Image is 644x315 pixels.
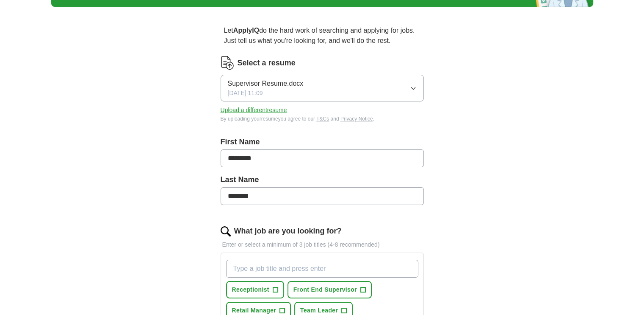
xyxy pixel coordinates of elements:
button: Upload a differentresume [221,106,287,115]
input: Type a job title and press enter [226,260,418,278]
label: What job are you looking for? [234,225,342,237]
span: Retail Manager [232,306,276,315]
button: Supervisor Resume.docx[DATE] 11:09 [221,75,424,101]
a: T&Cs [316,116,329,122]
img: CV Icon [221,56,234,70]
span: Receptionist [232,285,269,294]
a: Privacy Notice [340,116,373,122]
p: Enter or select a minimum of 3 job titles (4-8 recommended) [221,240,424,249]
div: By uploading your resume you agree to our and . [221,115,424,123]
span: Team Leader [300,306,338,315]
button: Front End Supervisor [287,281,372,298]
span: Supervisor Resume.docx [228,79,304,89]
p: Let do the hard work of searching and applying for jobs. Just tell us what you're looking for, an... [221,22,424,49]
strong: ApplyIQ [233,27,259,34]
span: Front End Supervisor [293,285,357,294]
span: [DATE] 11:09 [228,89,263,98]
label: Last Name [221,174,424,186]
label: First Name [221,136,424,148]
button: Receptionist [226,281,284,298]
label: Select a resume [238,57,296,69]
img: search.png [221,226,231,236]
